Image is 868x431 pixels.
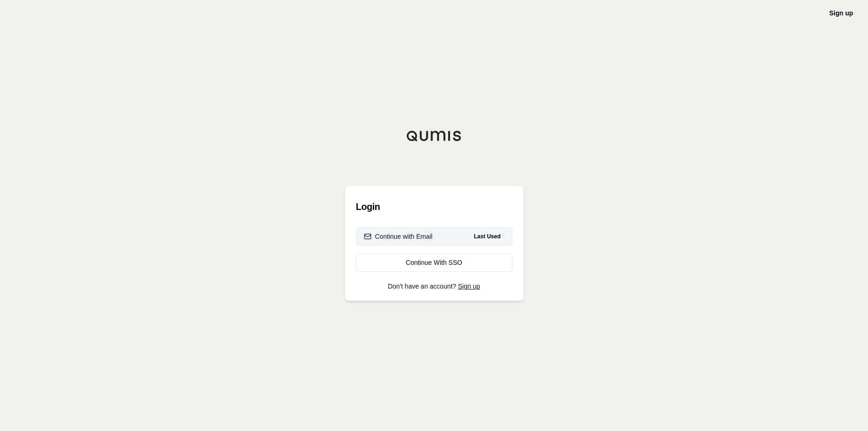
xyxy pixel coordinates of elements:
[356,197,512,216] h3: Login
[406,130,462,141] img: Qumis
[356,227,512,246] button: Continue with EmailLast Used
[356,283,512,290] p: Don't have an account?
[364,258,505,267] div: Continue With SSO
[364,232,433,241] div: Continue with Email
[458,283,480,290] a: Sign up
[470,231,504,242] span: Last Used
[356,253,512,272] a: Continue With SSO
[829,9,853,17] a: Sign up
